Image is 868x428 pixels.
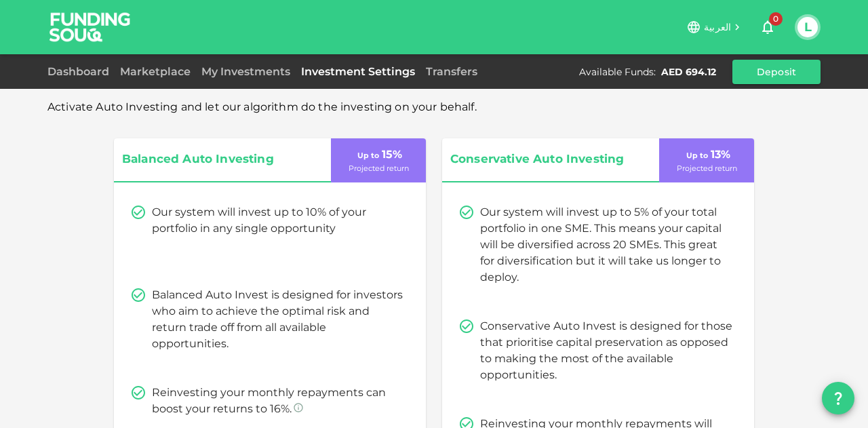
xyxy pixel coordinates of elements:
[579,65,656,79] div: Available Funds :
[152,287,404,352] p: Balanced Auto Invest is designed for investors who aim to achieve the optimal risk and return tra...
[355,147,402,163] p: 15 %
[684,147,730,163] p: 13 %
[686,151,708,160] span: Up to
[47,65,115,78] a: Dashboard
[704,21,731,33] span: العربية
[732,60,821,84] button: Deposit
[769,12,783,26] span: 0
[152,204,404,237] p: Our system will invest up to 10% of your portfolio in any single opportunity
[115,65,196,78] a: Marketplace
[480,318,732,383] p: Conservative Auto Invest is designed for those that prioritise capital preservation as opposed to...
[822,382,854,414] button: question
[47,100,477,113] span: Activate Auto Investing and let our algorithm do the investing on your behalf.
[122,149,305,170] span: Balanced Auto Investing
[677,163,737,174] p: Projected return
[480,204,732,286] p: Our system will invest up to 5% of your total portfolio in one SME. This means your capital will ...
[661,65,716,79] div: AED 694.12
[349,163,409,174] p: Projected return
[196,65,296,78] a: My Investments
[754,14,781,41] button: 0
[450,149,633,170] span: Conservative Auto Investing
[152,385,404,417] p: Reinvesting your monthly repayments can boost your returns to 16%.
[357,151,379,160] span: Up to
[420,65,483,78] a: Transfers
[797,17,818,37] button: L
[296,65,420,78] a: Investment Settings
